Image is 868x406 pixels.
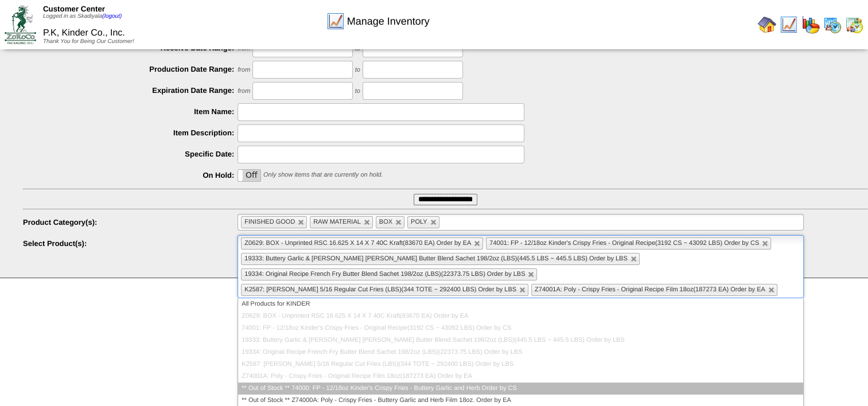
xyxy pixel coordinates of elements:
[23,86,238,95] label: Expiration Date Range:
[238,169,261,182] div: OnOff
[43,28,125,38] span: P.K, Kinder Co., Inc.
[238,382,803,395] li: ** Out of Stock ** 74000: FP - 12/18oz Kinder's Crispy Fries - Buttery Garlic and Herb Order by CS
[244,286,516,293] span: K2587: [PERSON_NAME] 5/16 Regular Cut Fries (LBS)(344 TOTE ~ 292400 LBS) Order by LBS
[23,65,238,73] label: Production Date Range:
[355,88,360,95] span: to
[263,171,383,178] span: Only show items that are currently on hold.
[244,240,471,247] span: Z0629: BOX - Unprinted RSC 16.625 X 14 X 7 40C Kraft(83670 EA) Order by EA
[23,128,238,137] label: Item Description:
[238,67,250,73] span: from
[244,255,627,262] span: 19333: Buttery Garlic & [PERSON_NAME] [PERSON_NAME] Butter Blend Sachet 198/2oz (LBS)(445.5 LBS ~...
[758,15,776,34] img: home.gif
[23,239,238,248] label: Select Product(s):
[23,218,238,227] label: Product Category(s):
[313,218,361,225] span: RAW MATERIAL
[102,13,122,19] a: (logout)
[238,358,803,370] li: K2587: [PERSON_NAME] 5/16 Regular Cut Fries (LBS)(344 TOTE ~ 292400 LBS) Order by LBS
[238,170,260,181] label: Off
[780,15,798,34] img: line_graph.gif
[43,38,134,45] span: Thank You for Being Our Customer!
[845,15,863,34] img: calendarinout.gif
[238,298,803,310] li: All Products for KINDER
[43,5,105,13] span: Customer Center
[326,12,345,30] img: line_graph.gif
[238,88,250,95] span: from
[355,67,360,73] span: to
[43,13,122,19] span: Logged in as Skadiyala
[238,310,803,322] li: Z0629: BOX - Unprinted RSC 16.625 X 14 X 7 40C Kraft(83670 EA) Order by EA
[238,346,803,358] li: 19334: Original Recipe French Fry Butter Blend Sachet 198/2oz (LBS)(22373.75 LBS) Order by LBS
[238,370,803,382] li: Z74001A: Poly - Crispy Fries - Original Recipe Film 18oz(187273 EA) Order by EA
[535,286,765,293] span: Z74001A: Poly - Crispy Fries - Original Recipe Film 18oz(187273 EA) Order by EA
[5,5,36,44] img: ZoRoCo_Logo(Green%26Foil)%20jpg.webp
[23,150,238,158] label: Specific Date:
[801,15,820,34] img: graph.gif
[411,218,427,225] span: POLY
[238,322,803,334] li: 74001: FP - 12/18oz Kinder's Crispy Fries - Original Recipe(3192 CS ~ 43092 LBS) Order by CS
[489,240,759,247] span: 74001: FP - 12/18oz Kinder's Crispy Fries - Original Recipe(3192 CS ~ 43092 LBS) Order by CS
[347,15,430,28] span: Manage Inventory
[379,218,392,225] span: BOX
[238,334,803,346] li: 19333: Buttery Garlic & [PERSON_NAME] [PERSON_NAME] Butter Blend Sachet 198/2oz (LBS)(445.5 LBS ~...
[244,271,525,278] span: 19334: Original Recipe French Fry Butter Blend Sachet 198/2oz (LBS)(22373.75 LBS) Order by LBS
[23,171,238,179] label: On Hold:
[823,15,842,34] img: calendarprod.gif
[244,218,295,225] span: FINISHED GOOD
[23,107,238,116] label: Item Name:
